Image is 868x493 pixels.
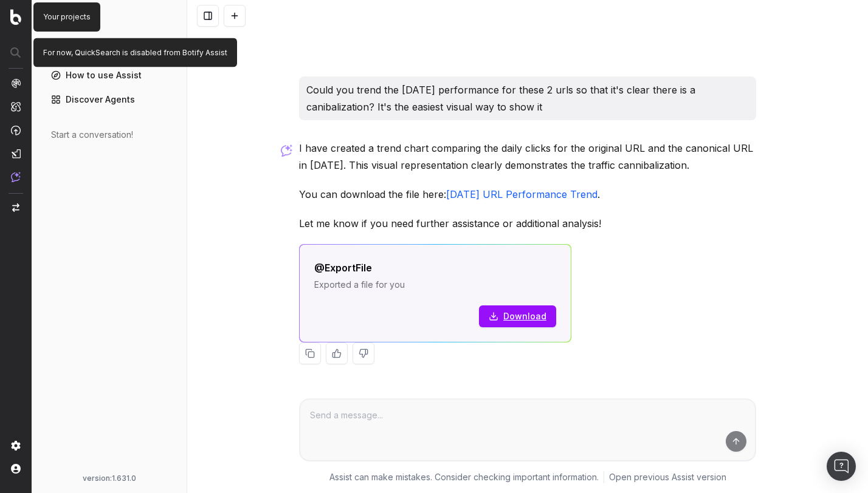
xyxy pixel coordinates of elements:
[299,186,756,203] p: You can download the file here: .
[299,140,756,174] p: I have created a trend chart comparing the daily clicks for the original URL and the canonical UR...
[11,125,21,135] img: Activation
[281,144,292,157] img: Botify assist logo
[11,172,21,182] img: Assist
[446,188,598,200] a: [DATE] URL Performance Trend
[11,464,21,474] img: My account
[827,452,856,481] div: Open Intercom Messenger
[314,259,556,276] div: @ExportFile
[43,12,91,22] p: Your projects
[11,101,21,112] img: Intelligence
[329,471,599,483] p: Assist can make mistakes. Consider checking important information.
[306,81,749,115] p: Could you trend the [DATE] performance for these 2 urls so that it's clear there is a canibalizat...
[11,149,21,158] img: Studio
[41,90,177,109] a: Discover Agents
[314,279,556,291] p: Exported a file for you
[11,78,21,88] img: Analytics
[12,203,19,212] img: Switch project
[10,9,21,25] img: Botify logo
[609,471,726,483] a: Open previous Assist version
[46,474,172,483] div: version: 1.631.0
[41,66,177,85] a: How to use Assist
[43,48,227,58] p: For now, QuickSearch is disabled from Botify Assist
[46,10,172,27] button: Assist
[299,215,756,232] p: Let me know if you need further assistance or additional analysis!
[11,441,21,450] img: Setting
[51,129,167,141] div: Start a conversation!
[479,305,556,327] a: Download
